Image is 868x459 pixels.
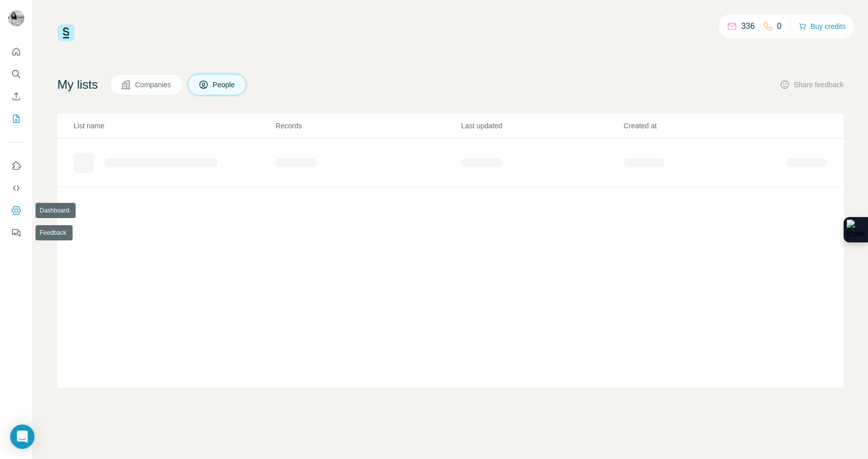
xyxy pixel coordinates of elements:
p: Created at [624,121,785,131]
span: People [213,80,236,90]
p: 336 [741,20,755,32]
p: List name [74,121,275,131]
button: Use Surfe on LinkedIn [8,157,24,175]
button: Search [8,65,24,83]
img: Avatar [8,10,24,26]
p: Last updated [461,121,623,131]
button: Feedback [8,224,24,242]
button: Share feedback [780,80,844,90]
img: Surfe Logo [57,24,75,42]
button: Quick start [8,43,24,61]
h4: My lists [57,77,98,93]
img: Extension Icon [847,220,865,240]
button: Buy credits [798,19,846,33]
span: Companies [135,80,172,90]
button: Use Surfe API [8,179,24,197]
button: Dashboard [8,201,24,220]
p: Records [276,121,460,131]
button: Enrich CSV [8,87,24,105]
button: My lists [8,110,24,128]
p: 0 [777,20,782,32]
div: Open Intercom Messenger [10,425,35,449]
